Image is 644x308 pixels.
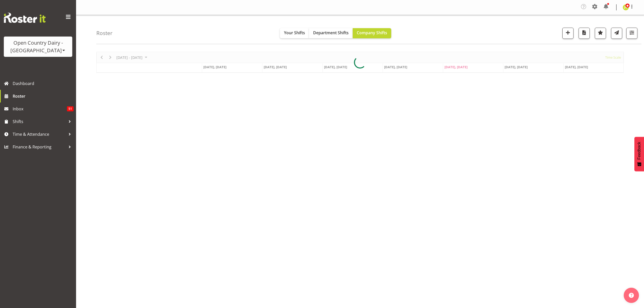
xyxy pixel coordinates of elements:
[634,137,644,171] button: Feedback - Show survey
[13,143,66,151] span: Finance & Reporting
[611,28,622,39] button: Send a list of all shifts for the selected filtered period to all rostered employees.
[13,130,66,138] span: Time & Attendance
[67,106,74,111] span: 51
[4,13,46,23] img: Rosterit website logo
[357,30,387,36] span: Company Shifts
[280,28,309,38] button: Your Shifts
[626,28,637,39] button: Filter Shifts
[637,142,641,160] span: Feedback
[562,28,574,39] button: Add a new shift
[623,4,629,10] img: jessica-greenwood7429.jpg
[13,80,74,87] span: Dashboard
[9,39,67,54] div: Open Country Dairy - [GEOGRAPHIC_DATA]
[629,293,634,298] img: help-xxl-2.png
[353,28,391,38] button: Company Shifts
[284,30,305,36] span: Your Shifts
[13,92,74,100] span: Roster
[309,28,353,38] button: Department Shifts
[96,30,113,36] h4: Roster
[595,28,606,39] button: Highlight an important date within the roster.
[13,118,66,125] span: Shifts
[313,30,349,36] span: Department Shifts
[13,105,67,113] span: Inbox
[579,28,590,39] button: Download a PDF of the roster according to the set date range.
